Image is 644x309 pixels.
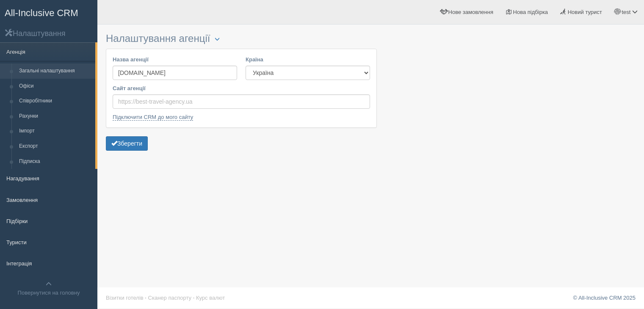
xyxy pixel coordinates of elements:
label: Країна [246,55,370,63]
label: Сайт агенції [113,84,370,92]
a: Співробітники [15,94,95,109]
a: Імпорт [15,124,95,139]
button: Зберегти [106,136,148,151]
a: All-Inclusive CRM [0,0,97,24]
span: Нова підбірка [513,9,548,15]
span: All-Inclusive CRM [5,8,78,18]
span: test [622,9,630,15]
a: Курс валют [196,295,225,301]
a: Підписка [15,154,95,169]
a: Сканер паспорту [148,295,191,301]
span: · [145,295,146,301]
span: Новий турист [568,9,602,15]
a: © All-Inclusive CRM 2025 [573,295,636,301]
label: Назва агенції [113,55,237,63]
a: Офіси [15,79,95,94]
span: · [193,295,195,301]
a: Загальні налаштування [15,63,95,79]
a: Візитки готелів [106,295,144,301]
a: Експорт [15,139,95,154]
span: Нове замовлення [448,9,493,15]
a: Рахунки [15,109,95,124]
h3: Налаштування агенції [106,33,377,44]
a: Підключити CRM до мого сайту [113,114,193,121]
input: https://best-travel-agency.ua [113,94,370,109]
